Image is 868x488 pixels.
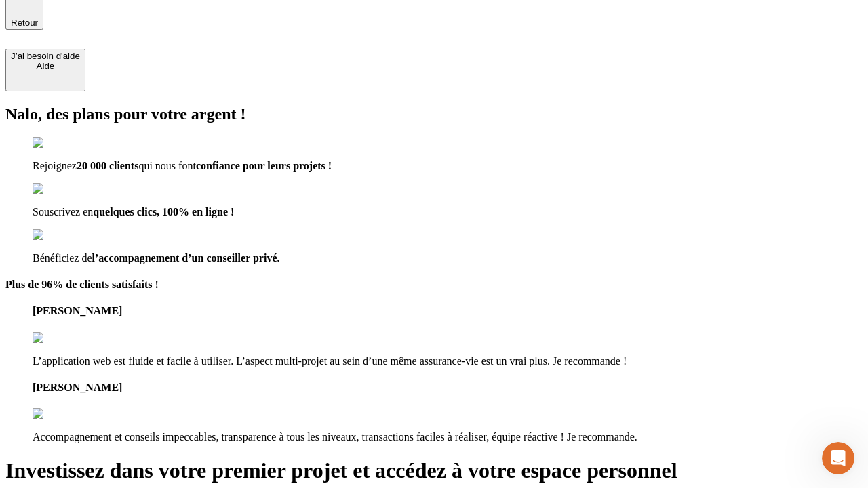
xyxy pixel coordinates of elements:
span: Retour [11,18,38,28]
h1: Investissez dans votre premier projet et accédez à votre espace personnel [5,458,863,483]
span: Souscrivez en [33,206,93,218]
h2: Nalo, des plans pour votre argent ! [5,105,863,123]
span: quelques clics, 100% en ligne ! [93,206,234,218]
span: qui nous font [138,160,195,171]
img: reviews stars [33,332,100,344]
span: l’accompagnement d’un conseiller privé. [92,252,280,264]
p: Accompagnement et conseils impeccables, transparence à tous les niveaux, transactions faciles à r... [33,431,863,443]
div: Aide [11,61,80,71]
h4: [PERSON_NAME] [33,382,863,394]
span: Bénéficiez de [33,252,92,264]
span: 20 000 clients [77,160,139,171]
span: Rejoignez [33,160,77,171]
img: checkmark [33,183,91,195]
div: J’ai besoin d'aide [11,51,80,61]
span: confiance pour leurs projets ! [196,160,332,171]
h4: Plus de 96% de clients satisfaits ! [5,279,863,291]
button: J’ai besoin d'aideAide [5,49,85,91]
img: checkmark [33,137,91,149]
iframe: Intercom live chat [822,442,854,474]
p: L’application web est fluide et facile à utiliser. L’aspect multi-projet au sein d’une même assur... [33,355,863,367]
img: checkmark [33,229,91,241]
h4: [PERSON_NAME] [33,305,863,317]
img: reviews stars [33,408,100,420]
